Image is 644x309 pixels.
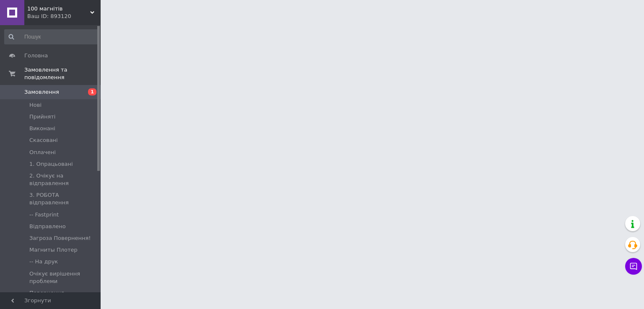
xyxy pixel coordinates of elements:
[29,172,98,187] span: 2. Очікує на відправлення
[24,52,48,59] span: Головна
[29,258,58,265] span: -- На друк
[29,113,55,121] span: Прийняті
[29,125,55,132] span: Виконані
[88,88,96,95] span: 1
[27,5,90,13] span: 100 магнітів
[29,136,58,144] span: Скасовані
[29,270,98,285] span: Очікує вирішення проблеми
[29,191,98,206] span: 3. РОБОТА відправлення
[29,149,56,156] span: Оплачені
[29,101,42,109] span: Нові
[24,66,101,81] span: Замовлення та повідомлення
[29,234,91,242] span: Загроза Повернення!
[29,160,73,168] span: 1. Опрацьовані
[29,289,64,297] span: Повернення
[29,211,59,219] span: -- Fastprint
[29,246,78,254] span: Магниты Плотер
[27,13,101,20] div: Ваш ID: 893120
[625,258,642,275] button: Чат з покупцем
[4,29,99,44] input: Пошук
[24,88,59,96] span: Замовлення
[29,223,66,230] span: Відправлено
